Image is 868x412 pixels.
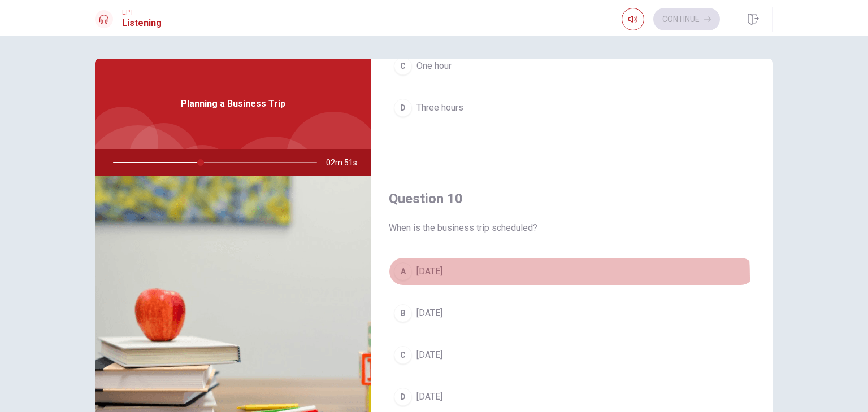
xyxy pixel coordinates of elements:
[416,265,442,278] span: [DATE]
[394,99,412,117] div: D
[394,388,412,406] div: D
[389,94,755,122] button: DThree hours
[389,383,755,411] button: D[DATE]
[389,341,755,369] button: C[DATE]
[416,59,452,73] span: One hour
[416,390,442,404] span: [DATE]
[389,257,755,286] button: A[DATE]
[394,262,412,280] div: A
[416,306,442,320] span: [DATE]
[389,190,755,208] h4: Question 10
[389,52,755,80] button: COne hour
[181,97,285,111] span: Planning a Business Trip
[389,299,755,327] button: B[DATE]
[394,304,412,322] div: B
[416,101,463,115] span: Three hours
[122,8,162,16] span: EPT
[416,348,442,362] span: [DATE]
[326,149,366,176] span: 02m 51s
[122,16,162,30] h1: Listening
[394,57,412,75] div: C
[389,221,755,235] span: When is the business trip scheduled?
[394,346,412,364] div: C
